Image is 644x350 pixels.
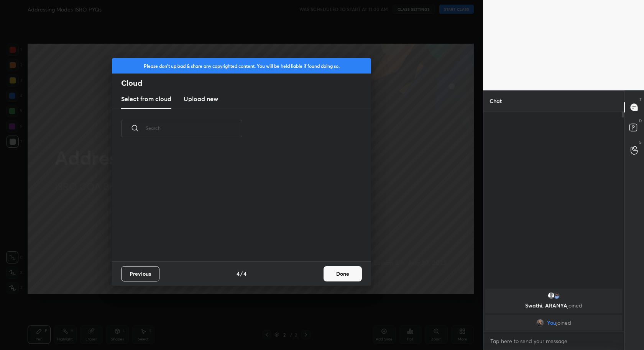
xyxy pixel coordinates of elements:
input: Search [146,112,242,144]
span: joined [567,302,582,309]
button: Previous [121,266,159,281]
p: G [639,139,642,145]
h4: / [240,270,243,278]
img: 8a7ccf06135c469fa8f7bcdf48b07b1b.png [553,292,560,299]
p: T [639,96,642,102]
h4: 4 [237,270,240,278]
h3: Upload new [184,94,218,103]
p: Chat [483,91,508,111]
p: D [639,118,642,124]
p: Swathi, ARANYA [490,303,618,309]
img: default.png [547,292,555,299]
h4: 4 [243,270,246,278]
div: grid [112,146,362,261]
div: Please don't upload & share any copyrighted content. You will be held liable if found doing so. [112,58,371,74]
div: grid [483,287,624,332]
h3: Select from cloud [121,94,171,103]
span: You [547,320,556,326]
h2: Cloud [121,78,371,88]
img: 086d531fdf62469bb17804dbf8b3681a.jpg [536,319,544,327]
span: joined [556,320,571,326]
button: Done [324,266,362,281]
